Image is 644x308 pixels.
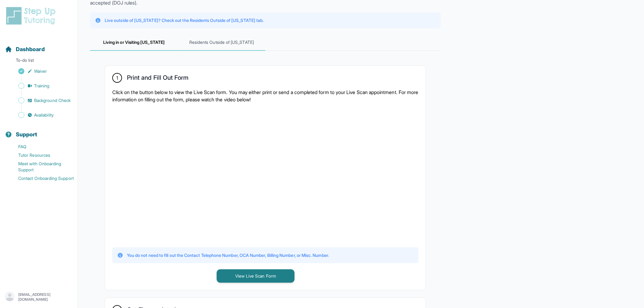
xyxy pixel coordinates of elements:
span: Support [16,130,37,139]
iframe: YouTube video player [112,108,325,241]
img: logo [5,6,59,26]
p: [EMAIL_ADDRESS][DOMAIN_NAME] [18,292,73,302]
span: Living in or Visiting [US_STATE] [90,34,178,51]
span: Background Check [34,97,71,103]
span: 1 [116,74,118,82]
span: Training [34,83,50,89]
button: Support [2,121,75,141]
a: Tutor Resources [5,151,78,159]
a: Background Check [5,96,78,105]
p: Click on the button below to view the Live Scan form. You may either print or send a completed fo... [112,89,418,103]
a: Contact Onboarding Support [5,174,78,183]
p: You do not need to fill out the Contact Telephone Number, OCA Number, Billing Number, or Misc. Nu... [127,252,329,258]
button: Dashboard [2,35,75,56]
a: Availability [5,111,78,119]
button: [EMAIL_ADDRESS][DOMAIN_NAME] [5,292,73,303]
a: Training [5,82,78,90]
span: Residents Outside of [US_STATE] [178,34,265,51]
a: Waiver [5,67,78,75]
a: Meet with Onboarding Support [5,159,78,174]
a: View Live Scan Form [217,273,295,279]
p: To-do list [2,57,75,66]
span: Availability [34,112,54,118]
button: View Live Scan Form [217,269,295,283]
span: Waiver [34,68,47,74]
nav: Tabs [90,34,441,51]
h2: Print and Fill Out Form [127,74,189,84]
a: Dashboard [5,45,45,54]
p: Live outside of [US_STATE]? Check out the Residents Outside of [US_STATE] tab. [105,17,264,23]
a: FAQ [5,142,78,151]
span: Dashboard [16,45,45,54]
